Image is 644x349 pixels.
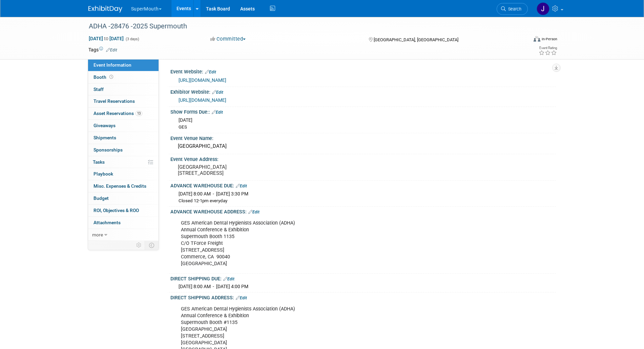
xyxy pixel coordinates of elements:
div: [GEOGRAPHIC_DATA] [175,141,551,152]
div: ADVANCE WAREHOUSE ADDRESS: [170,207,556,215]
a: Asset Reservations13 [88,108,159,119]
div: ADHA -28476 -2025 Supermouth [86,20,518,32]
span: [GEOGRAPHIC_DATA], [GEOGRAPHIC_DATA] [374,37,458,42]
a: [URL][DOMAIN_NAME] [179,97,226,103]
a: ROI, Objectives & ROO [88,205,159,216]
span: 13 [136,111,142,116]
img: Format-Inperson.png [534,36,540,42]
span: ROI, Objectives & ROO [94,208,139,213]
div: Closed 12-1pm everyday [179,198,551,204]
a: Staff [88,84,159,95]
a: Edit [248,210,259,214]
a: Edit [212,90,223,95]
a: Edit [106,48,117,52]
a: Event Information [88,59,159,71]
div: GES [179,124,551,131]
div: ADVANCE WAREHOUSE DUE: [170,181,556,189]
a: Edit [212,110,223,115]
div: Event Venue Address: [170,154,556,163]
div: Show Forms Due:: [170,107,556,116]
a: Travel Reservations [88,95,159,107]
a: Edit [223,277,234,281]
div: Exhibitor Website: [170,87,556,96]
div: In-Person [541,37,557,42]
span: Event Information [94,62,131,68]
a: Playbook [88,168,159,180]
td: Personalize Event Tab Strip [133,241,145,250]
span: to [103,36,109,41]
span: [DATE] [179,117,192,123]
div: DIRECT SHIPPING DUE: [170,274,556,282]
div: Event Venue Name: [170,133,556,142]
span: more [92,232,103,237]
span: Asset Reservations [94,111,142,116]
span: Playbook [94,171,113,177]
a: Misc. Expenses & Credits [88,180,159,192]
span: Search [506,6,521,11]
span: Giveaways [94,123,116,128]
div: Event Format [488,35,558,45]
a: [URL][DOMAIN_NAME] [179,77,226,83]
a: Sponsorships [88,144,159,156]
a: Budget [88,192,159,204]
span: Tasks [93,159,105,165]
a: Shipments [88,132,159,144]
span: (3 days) [125,37,139,41]
div: Event Rating [539,46,557,50]
a: Booth [88,71,159,83]
a: Tasks [88,156,159,168]
td: Toggle Event Tabs [145,241,159,250]
button: Committed [208,36,248,43]
a: Giveaways [88,120,159,132]
span: Booth not reserved yet [108,74,115,79]
span: Staff [94,87,104,92]
a: Edit [236,184,247,188]
div: Event Website: [170,67,556,75]
span: Attachments [94,220,121,225]
div: DIRECT SHIPPING ADDRESS: [170,293,556,301]
span: Shipments [94,135,116,140]
span: [DATE] [DATE] [88,36,124,42]
span: Budget [94,195,109,201]
span: Travel Reservations [94,98,135,104]
span: [DATE] 8:00 AM - [DATE] 4:00 PM [179,284,248,289]
div: GES American Dental Hygienists Association (ADHA) Annual Conference & Exhibition Supermouth Booth... [176,216,481,271]
span: [DATE] 8:00 AM - [DATE] 3:30 PM [179,191,248,196]
img: ExhibitDay [88,6,122,13]
a: Search [497,3,528,15]
span: Misc. Expenses & Credits [94,183,146,189]
a: Attachments [88,217,159,229]
a: more [88,229,159,241]
td: Tags [88,46,117,53]
img: Justin Newborn [537,2,549,15]
a: Edit [205,70,216,74]
pre: [GEOGRAPHIC_DATA] [STREET_ADDRESS] [178,164,324,176]
span: Sponsorships [94,147,123,153]
span: Booth [94,74,115,80]
a: Edit [236,296,247,300]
